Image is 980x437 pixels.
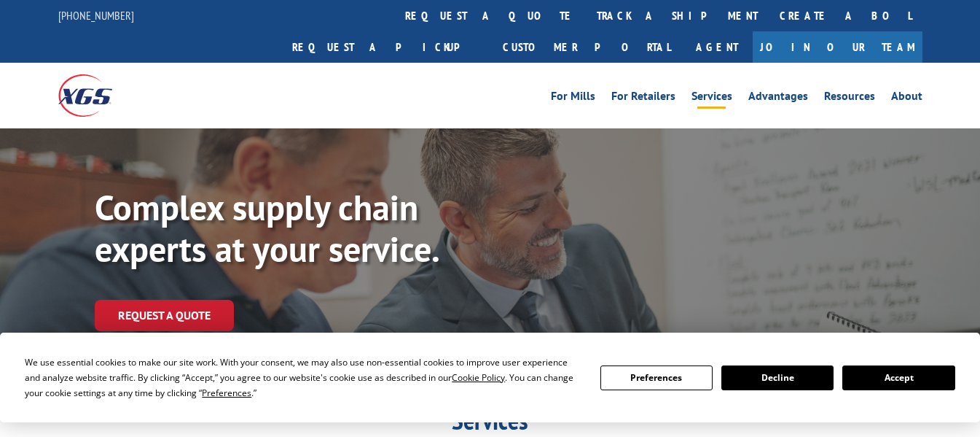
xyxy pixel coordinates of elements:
a: Request a pickup [281,31,492,63]
button: Preferences [600,366,713,390]
button: Accept [842,366,954,390]
span: Preferences [202,387,251,399]
span: Cookie Policy [452,371,505,384]
button: Decline [721,366,834,390]
a: About [891,90,922,107]
a: Customer Portal [492,31,681,63]
div: We use essential cookies to make our site work. With your consent, we may also use non-essential ... [25,355,582,401]
a: Agent [681,31,753,63]
a: Advantages [748,90,808,107]
a: Join Our Team [753,31,922,63]
a: Resources [824,90,875,107]
a: Services [691,90,732,107]
a: Request a Quote [95,300,234,331]
p: Complex supply chain experts at your service. [95,187,532,271]
a: For Mills [551,90,595,107]
a: [PHONE_NUMBER] [58,8,134,23]
a: For Retailers [611,90,675,107]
